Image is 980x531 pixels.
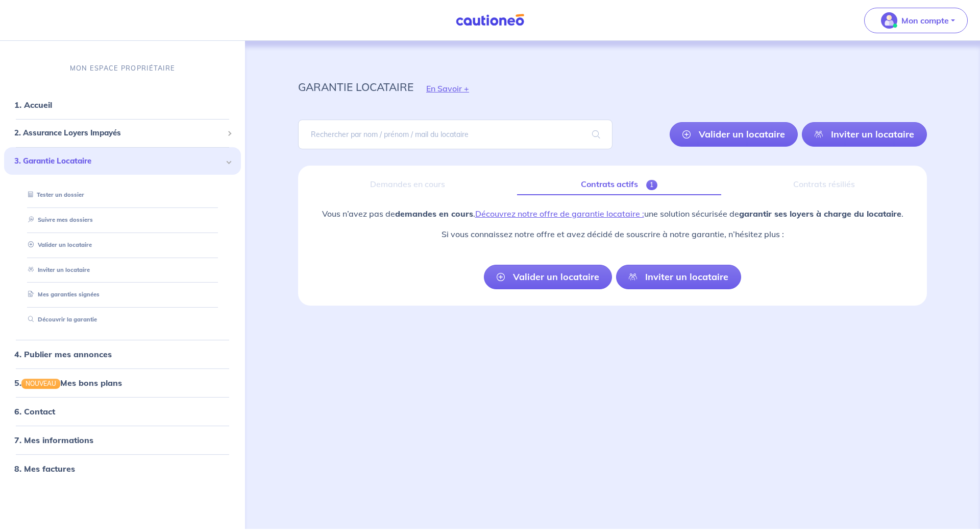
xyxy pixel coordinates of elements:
[16,286,229,303] div: Mes garanties signées
[864,8,968,33] button: illu_account_valid_menu.svgMon compte
[298,78,413,96] p: garantie locataire
[24,241,92,248] a: Valider un locataire
[70,63,175,73] p: MON ESPACE PROPRIÉTAIRE
[24,291,100,298] a: Mes garanties signées
[4,95,241,115] div: 1. Accueil
[4,458,241,479] div: 8. Mes factures
[452,14,528,27] img: Cautioneo
[16,261,229,278] div: Inviter un locataire
[4,373,241,393] div: 5.NOUVEAUMes bons plans
[881,12,897,29] img: illu_account_valid_menu.svg
[395,209,473,219] strong: demandes en cours
[24,216,93,223] a: Suivre mes dossiers
[298,120,612,149] input: Rechercher par nom / prénom / mail du locataire
[14,406,55,417] a: 6. Contact
[413,74,482,103] button: En Savoir +
[14,127,223,139] span: 2. Assurance Loyers Impayés
[475,209,644,219] a: Découvrez notre offre de garantie locataire :
[24,191,84,198] a: Tester un dossier
[670,122,798,147] a: Valider un locataire
[24,266,90,273] a: Inviter un locataire
[4,430,241,450] div: 7. Mes informations
[484,265,612,289] a: Valider un locataire
[802,122,927,147] a: Inviter un locataire
[322,228,903,240] p: Si vous connaissez notre offre et avez décidé de souscrire à notre garantie, n’hésitez plus :
[4,401,241,422] div: 6. Contact
[646,180,658,190] span: 1
[616,265,741,289] a: Inviter un locataire
[14,155,223,167] span: 3. Garantie Locataire
[16,311,229,328] div: Découvrir la garantie
[517,174,721,195] a: Contrats actifs1
[4,123,241,143] div: 2. Assurance Loyers Impayés
[4,344,241,364] div: 4. Publier mes annonces
[4,147,241,175] div: 3. Garantie Locataire
[16,237,229,253] div: Valider un locataire
[16,212,229,228] div: Suivre mes dossiers
[322,207,903,220] p: Vous n’avez pas de . une solution sécurisée de .
[24,316,97,323] a: Découvrir la garantie
[901,14,949,27] p: Mon compte
[14,464,75,474] a: 8. Mes factures
[14,100,52,110] a: 1. Accueil
[580,120,612,149] span: search
[14,378,122,388] a: 5.NOUVEAUMes bons plans
[739,209,901,219] strong: garantir ses loyers à charge du locataire
[14,435,93,445] a: 7. Mes informations
[14,349,112,359] a: 4. Publier mes annonces
[16,187,229,203] div: Tester un dossier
